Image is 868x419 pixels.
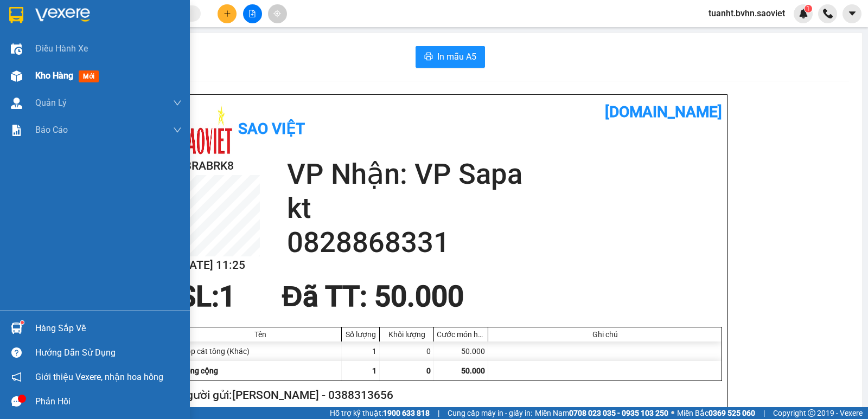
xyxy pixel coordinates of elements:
span: printer [424,52,433,62]
h2: kt [287,191,722,225]
div: 0 [380,341,434,361]
button: plus [218,4,237,23]
div: Khối lượng [382,330,431,339]
span: copyright [808,409,815,417]
span: notification [11,372,22,382]
span: down [173,99,182,107]
h2: 58RABRK8 [178,157,260,175]
span: message [11,396,22,407]
button: aim [268,4,287,23]
button: caret-down [843,4,861,23]
img: warehouse-icon [11,70,22,82]
h2: VP Nhận: VP Sapa [287,157,722,191]
img: phone-icon [823,9,833,18]
img: icon-new-feature [799,9,808,18]
h2: Người gửi: [PERSON_NAME] - 0388313656 [178,386,718,404]
span: 50.000 [461,366,485,375]
span: Đã TT : 50.000 [282,280,463,313]
b: Sao Việt [238,120,305,138]
span: ⚪️ [671,411,674,415]
div: Hướng dẫn sử dụng [35,345,182,361]
strong: 0369 525 060 [709,409,755,417]
span: | [438,407,439,419]
img: warehouse-icon [11,98,22,109]
span: question-circle [11,347,22,358]
span: Quản Lý [35,96,67,109]
span: mới [79,70,99,82]
div: 50.000 [434,341,488,361]
span: | [763,407,765,419]
span: Kho hàng [35,70,73,81]
span: Miền Bắc [677,407,755,419]
span: Hỗ trợ kỹ thuật: [330,407,430,419]
span: 1 [219,280,235,313]
span: tuanht.bvhn.saoviet [700,7,794,20]
b: Sao Việt [66,25,132,43]
img: warehouse-icon [11,323,22,334]
div: Cước món hàng [437,330,485,339]
span: file-add [248,10,256,17]
span: In mẫu A5 [437,50,476,63]
span: 1 [372,366,376,375]
img: solution-icon [11,125,22,136]
span: Giới thiệu Vexere, nhận hoa hồng [35,370,163,384]
div: 1 [342,341,380,361]
div: Tên [182,330,339,339]
h2: VP Nhận: VP Sapa [57,63,262,131]
span: Báo cáo [35,123,68,137]
h2: 0828868331 [287,225,722,260]
b: [DOMAIN_NAME] [605,103,722,121]
strong: 1900 633 818 [383,409,430,417]
span: plus [224,10,231,17]
span: aim [273,10,281,17]
div: Số lượng [344,330,376,339]
span: Miền Nam [535,407,668,419]
img: warehouse-icon [11,43,22,55]
span: down [173,126,182,134]
b: [DOMAIN_NAME] [145,9,262,27]
img: logo.jpg [6,9,60,63]
div: Ghi chú [491,330,719,339]
div: Hàng sắp về [35,320,182,337]
div: Phản hồi [35,394,182,410]
span: Điều hành xe [35,42,88,55]
span: caret-down [847,9,857,18]
div: hộp cát tông (Khác) [179,341,342,361]
span: Tổng cộng [182,366,218,375]
h2: 58RABRK8 [6,63,87,81]
sup: 1 [805,5,812,12]
button: file-add [243,4,262,23]
span: 1 [806,5,810,12]
img: logo.jpg [178,103,233,157]
span: 0 [426,366,431,375]
button: printerIn mẫu A5 [416,46,485,68]
h2: [DATE] 11:25 [178,256,260,274]
img: logo-vxr [9,7,23,23]
span: Cung cấp máy in - giấy in: [448,407,532,419]
strong: 0708 023 035 - 0935 103 250 [569,409,668,417]
sup: 1 [21,321,24,324]
span: SL: [178,280,219,313]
